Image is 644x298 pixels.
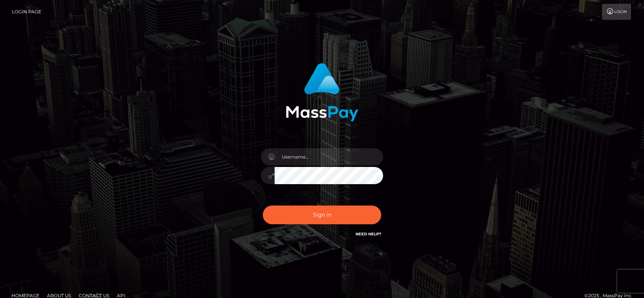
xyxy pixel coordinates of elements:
a: Need Help? [356,232,381,236]
a: Login Page [12,4,41,20]
button: Sign in [263,206,381,224]
a: Login [602,4,631,20]
img: MassPay Login [286,63,358,121]
input: Username... [275,148,383,165]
